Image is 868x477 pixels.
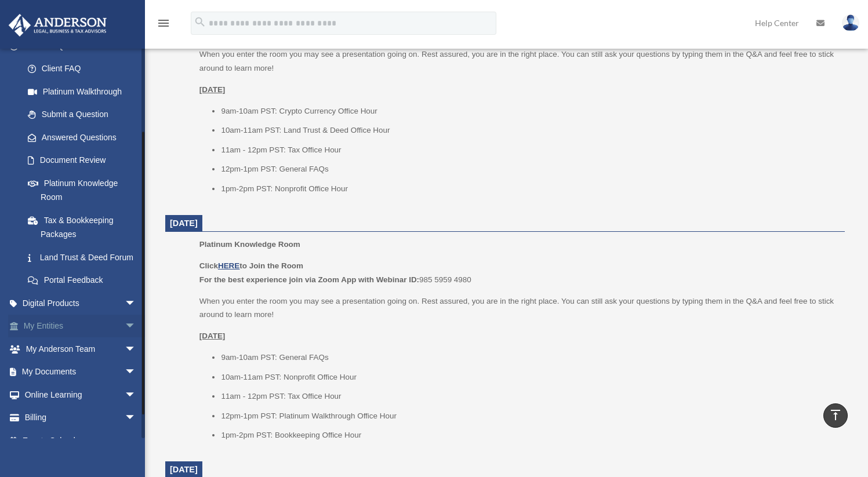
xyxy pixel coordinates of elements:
[221,428,837,442] li: 1pm-2pm PST: Bookkeeping Office Hour
[199,294,837,322] p: When you enter the room you may see a presentation going on. Rest assured, you are in the right p...
[8,292,154,315] a: Digital Productsarrow_drop_down
[221,104,837,118] li: 9am-10am PST: Crypto Currency Office Hour
[823,403,848,428] a: vertical_align_top
[8,315,154,338] a: My Entitiesarrow_drop_down
[199,240,300,249] span: Platinum Knowledge Room
[221,123,837,137] li: 10am-11am PST: Land Trust & Deed Office Hour
[157,20,170,30] a: menu
[842,14,859,31] img: User Pic
[8,406,154,429] a: Billingarrow_drop_down
[125,361,148,384] span: arrow_drop_down
[125,337,148,361] span: arrow_drop_down
[170,465,198,474] span: [DATE]
[8,337,154,361] a: My Anderson Teamarrow_drop_down
[8,383,154,406] a: Online Learningarrow_drop_down
[125,315,148,338] span: arrow_drop_down
[16,149,154,172] a: Document Review
[16,269,154,292] a: Portal Feedback
[157,16,170,30] i: menu
[16,209,154,246] a: Tax & Bookkeeping Packages
[199,261,303,270] b: Click to Join the Room
[194,16,206,28] i: search
[16,172,148,209] a: Platinum Knowledge Room
[170,219,198,228] span: [DATE]
[221,162,837,176] li: 12pm-1pm PST: General FAQs
[16,57,154,81] a: Client FAQ
[16,103,154,126] a: Submit a Question
[5,14,110,37] img: Anderson Advisors Platinum Portal
[221,351,837,365] li: 9am-10am PST: General FAQs
[16,246,154,269] a: Land Trust & Deed Forum
[221,409,837,423] li: 12pm-1pm PST: Platinum Walkthrough Office Hour
[199,48,837,75] p: When you enter the room you may see a presentation going on. Rest assured, you are in the right p...
[199,275,419,284] b: For the best experience join via Zoom App with Webinar ID:
[221,370,837,384] li: 10am-11am PST: Nonprofit Office Hour
[199,332,226,340] u: [DATE]
[125,406,148,430] span: arrow_drop_down
[221,389,837,403] li: 11am - 12pm PST: Tax Office Hour
[16,126,154,149] a: Answered Questions
[221,143,837,157] li: 11am - 12pm PST: Tax Office Hour
[8,361,154,384] a: My Documentsarrow_drop_down
[199,85,226,94] u: [DATE]
[125,383,148,407] span: arrow_drop_down
[221,182,837,196] li: 1pm-2pm PST: Nonprofit Office Hour
[829,408,842,422] i: vertical_align_top
[8,429,154,452] a: Events Calendar
[16,80,154,103] a: Platinum Walkthrough
[125,292,148,315] span: arrow_drop_down
[218,261,239,270] a: HERE
[199,259,837,286] p: 985 5959 4980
